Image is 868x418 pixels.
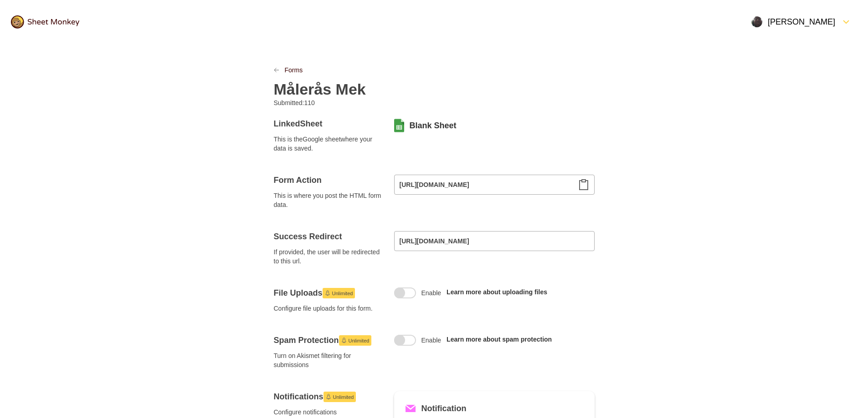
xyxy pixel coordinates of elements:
span: If provided, the user will be redirected to this url. [274,247,383,266]
h4: File Uploads [274,287,383,298]
p: Submitted: 110 [274,98,427,107]
span: Configure notifications [274,408,383,417]
button: Open Menu [746,11,857,33]
img: logo@2x.png [11,15,79,29]
a: Learn more about uploading files [447,288,547,296]
h4: Linked Sheet [274,118,383,129]
svg: Launch [325,290,330,296]
span: Enable [421,336,442,345]
h2: Målerås Mek [274,80,366,98]
h4: Notifications [274,391,383,402]
a: Learn more about spam protection [447,336,552,343]
svg: LinkPrevious [274,67,279,73]
span: Unlimited [332,288,353,299]
svg: Launch [326,394,331,399]
input: https://my-site.com/success.html [394,231,595,251]
span: Unlimited [349,335,370,346]
svg: Clipboard [578,179,589,190]
svg: Mail [405,403,416,414]
svg: Launch [341,337,347,343]
span: Configure file uploads for this form. [274,304,383,313]
a: Forms [285,65,303,75]
h4: Spam Protection [274,335,383,346]
h4: Success Redirect [274,231,383,242]
div: [PERSON_NAME] [751,16,835,27]
h5: Notification [421,402,467,415]
span: This is the Google sheet where your data is saved. [274,135,383,153]
a: Blank Sheet [410,120,457,131]
span: Turn on Akismet filtering for submissions [274,351,383,369]
svg: FormDown [841,16,852,27]
span: This is where you post the HTML form data. [274,191,383,209]
span: Enable [421,288,442,297]
span: Unlimited [333,392,354,403]
h4: Form Action [274,175,383,186]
